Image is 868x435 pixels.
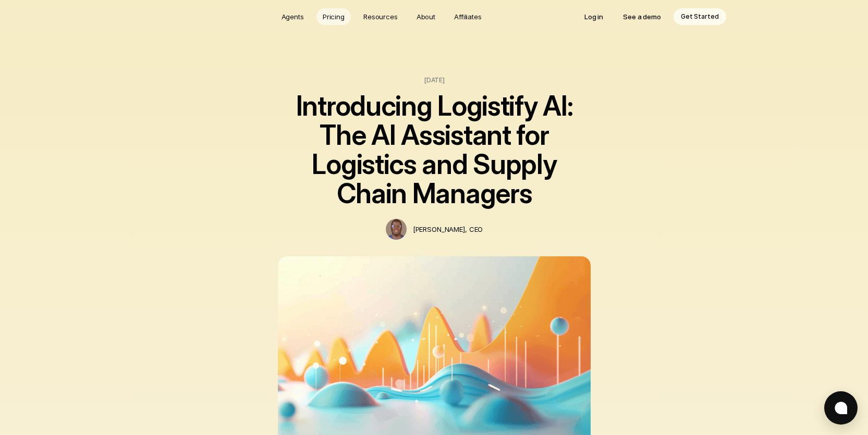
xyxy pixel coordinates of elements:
a: Log in [577,8,610,25]
p: [PERSON_NAME], CEO [412,224,483,234]
a: Agents [275,8,310,25]
a: Affiliates [448,8,488,25]
p: Resources [363,11,398,22]
p: Pricing [323,11,345,22]
p: About [417,11,435,22]
button: Open chat window [824,391,858,425]
a: About [410,8,442,25]
p: Log in [584,11,603,22]
p: [DATE] [423,76,444,84]
p: Agents [282,11,304,22]
p: Get Started [681,11,719,22]
p: Affiliates [454,11,482,22]
a: See a demo [616,8,668,25]
h1: Introducing Logistify AI: The AI Assistant for Logistics and Supply Chain Managers [278,92,591,208]
p: See a demo [623,11,661,22]
a: Resources [357,8,404,25]
a: Get Started [674,8,726,25]
a: Pricing [316,8,351,25]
